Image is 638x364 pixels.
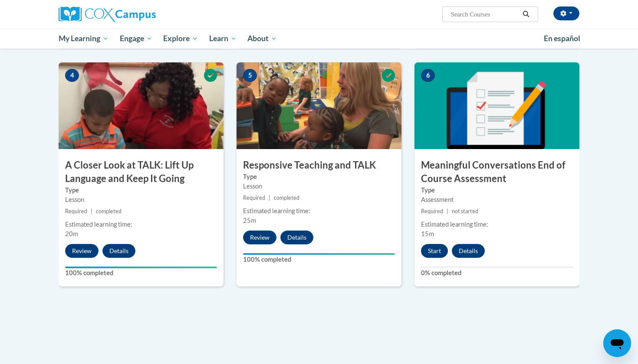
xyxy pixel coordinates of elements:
[59,33,109,44] span: My Learning
[120,33,152,44] span: Engage
[59,6,224,22] a: Cox Campus
[65,266,217,268] div: Your progress
[243,231,276,244] button: Review
[447,208,448,214] span: |
[91,208,92,214] span: |
[243,206,395,216] div: Estimated learning time:
[243,253,395,255] div: Your progress
[204,29,242,49] a: Learn
[53,29,114,49] a: My Learning
[280,231,313,244] button: Details
[243,182,395,191] div: Lesson
[46,29,592,49] div: Main menu
[243,69,257,82] span: 5
[421,220,573,229] div: Estimated learning time:
[553,6,579,20] button: Account Settings
[114,29,158,49] a: Engage
[452,244,485,258] button: Details
[603,329,631,357] iframe: Button to launch messaging window
[59,62,224,149] img: Course Image
[452,208,478,214] span: not started
[65,268,217,278] label: 100% completed
[544,34,580,43] span: En español
[65,230,78,237] span: 20m
[237,159,401,172] h3: Responsive Teaching and TALK
[243,255,395,264] label: 100% completed
[243,172,395,182] label: Type
[538,29,586,48] a: En español
[243,217,256,224] span: 25m
[65,244,99,258] button: Review
[414,159,579,185] h3: Meaningful Conversations End of Course Assessment
[274,195,299,201] span: completed
[421,230,434,237] span: 15m
[421,244,448,258] button: Start
[65,185,217,195] label: Type
[209,33,237,44] span: Learn
[421,268,573,278] label: 0% completed
[163,33,198,44] span: Explore
[421,69,435,82] span: 6
[247,33,277,44] span: About
[158,29,204,49] a: Explore
[96,208,122,214] span: completed
[237,62,401,149] img: Course Image
[520,9,533,19] button: Search
[65,69,79,82] span: 4
[243,195,265,201] span: Required
[65,220,217,229] div: Estimated learning time:
[59,159,224,185] h3: A Closer Look at TALK: Lift Up Language and Keep It Going
[269,195,270,201] span: |
[102,244,135,258] button: Details
[59,6,156,22] img: Cox Campus
[65,195,217,205] div: Lesson
[242,29,283,49] a: About
[450,9,520,19] input: Search Courses
[421,185,573,195] label: Type
[65,208,87,214] span: Required
[414,62,579,149] img: Course Image
[421,208,443,214] span: Required
[421,195,573,205] div: Assessment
